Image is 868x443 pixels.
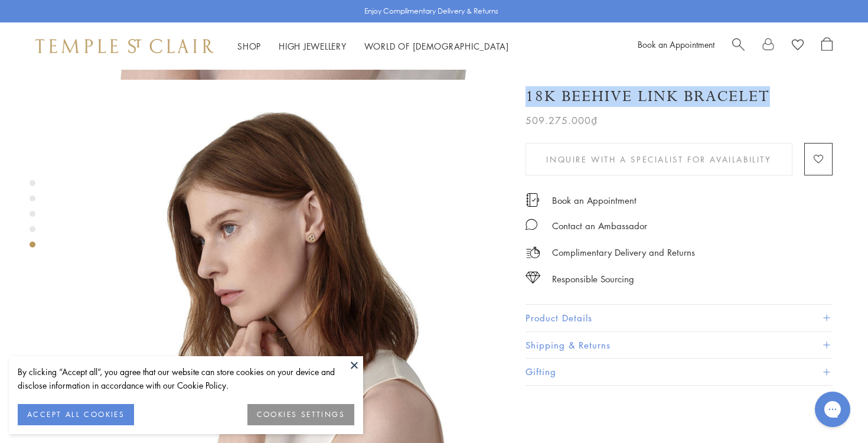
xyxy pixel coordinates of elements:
[30,177,35,257] div: Product gallery navigation
[552,272,634,286] div: Responsible Sourcing
[18,404,134,425] button: ACCEPT ALL COOKIES
[35,39,214,53] img: Temple St. Clair
[526,113,598,128] span: 509.275.000₫
[526,272,540,284] img: icon_sourcing.svg
[732,37,745,55] a: Search
[279,40,347,52] a: High JewelleryHigh Jewellery
[237,39,509,54] nav: Main navigation
[546,153,771,166] span: Inquire With A Specialist for Availability
[638,38,714,50] a: Book an Appointment
[526,245,540,260] img: icon_delivery.svg
[526,193,540,207] img: icon_appointment.svg
[364,5,498,17] p: Enjoy Complimentary Delivery & Returns
[526,143,792,175] button: Inquire With A Specialist for Availability
[821,37,833,55] a: Open Shopping Bag
[247,404,354,425] button: COOKIES SETTINGS
[792,37,804,55] a: View Wishlist
[526,359,833,385] button: Gifting
[552,194,637,207] a: Book an Appointment
[526,305,833,331] button: Product Details
[809,387,856,431] iframe: Gorgias live chat messenger
[526,219,537,230] img: MessageIcon-01_2.svg
[364,40,509,52] a: World of [DEMOGRAPHIC_DATA]World of [DEMOGRAPHIC_DATA]
[552,219,647,233] div: Contact an Ambassador
[526,332,833,359] button: Shipping & Returns
[552,245,695,260] p: Complimentary Delivery and Returns
[18,365,354,392] div: By clicking “Accept all”, you agree that our website can store cookies on your device and disclos...
[237,40,261,52] a: ShopShop
[526,86,770,107] h1: 18K Beehive Link Bracelet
